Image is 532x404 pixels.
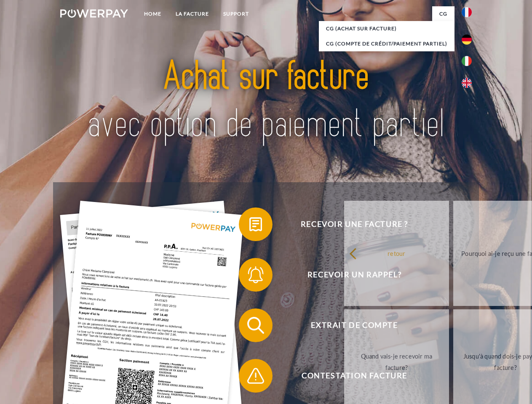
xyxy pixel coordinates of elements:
[239,359,458,393] button: Contestation Facture
[239,308,458,342] button: Extrait de compte
[462,7,472,17] img: fr
[80,40,452,161] img: title-powerpay_fr.svg
[462,35,472,45] img: de
[349,351,444,373] div: Quand vais-je recevoir ma facture?
[245,315,266,336] img: qb_search.svg
[462,56,472,66] img: it
[319,36,454,51] a: CG (Compte de crédit/paiement partiel)
[245,214,266,235] img: qb_bill.svg
[319,21,454,36] a: CG (achat sur facture)
[432,6,454,21] a: CG
[239,207,458,241] button: Recevoir une facture ?
[245,264,266,285] img: qb_bell.svg
[239,258,458,292] button: Recevoir un rappel?
[349,247,444,259] div: retour
[462,78,472,88] img: en
[216,6,256,21] a: Support
[245,365,266,386] img: qb_warning.svg
[168,6,216,21] a: LA FACTURE
[60,9,128,18] img: logo-powerpay-white.svg
[137,6,168,21] a: Home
